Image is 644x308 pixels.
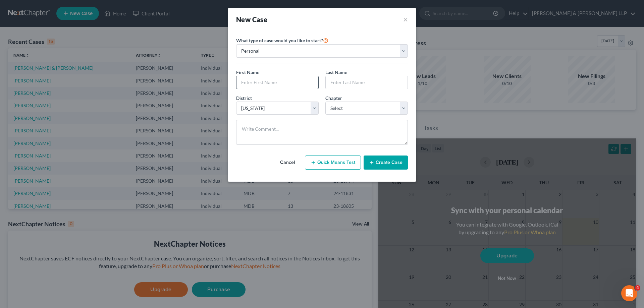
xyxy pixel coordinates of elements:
button: Quick Means Test [305,156,361,170]
input: Enter Last Name [326,76,408,89]
span: Last Name [325,69,347,75]
button: × [403,15,408,24]
span: District [236,95,252,101]
iframe: Intercom live chat [621,285,637,301]
button: Cancel [273,156,302,169]
span: Chapter [325,95,342,101]
label: What type of case would you like to start? [236,36,328,44]
strong: New Case [236,15,267,23]
span: First Name [236,69,259,75]
button: Create Case [364,156,408,170]
span: 4 [635,285,640,291]
input: Enter First Name [236,76,318,89]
